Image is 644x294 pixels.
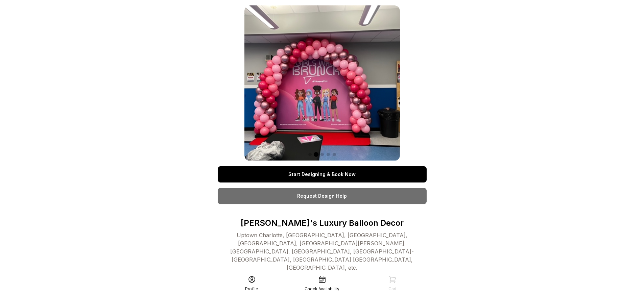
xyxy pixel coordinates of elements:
p: [PERSON_NAME]'s Luxury Balloon Decor [218,218,427,228]
div: Profile [245,286,258,292]
a: Start Designing & Book Now [218,166,427,182]
div: Check Availability [305,286,339,292]
a: Request Design Help [218,188,427,204]
div: Cart [388,286,397,292]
